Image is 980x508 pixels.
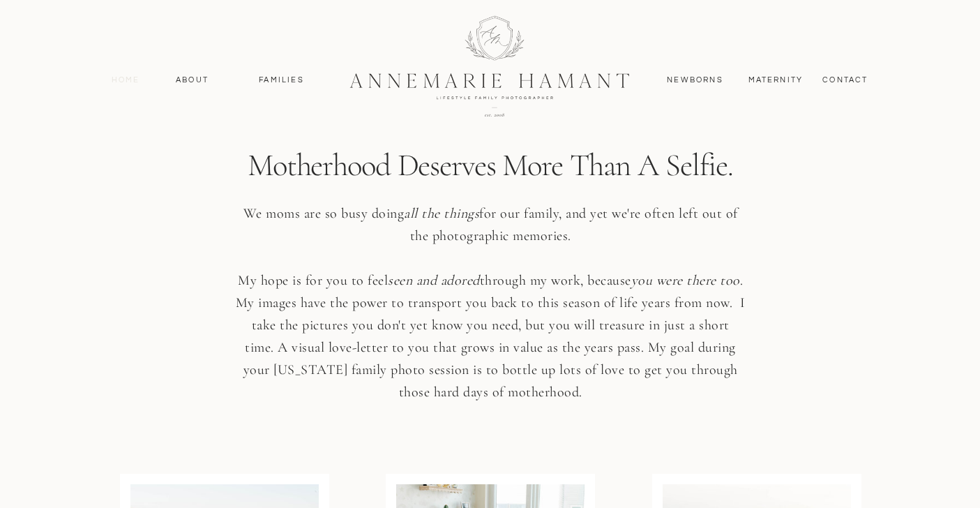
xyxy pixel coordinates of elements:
i: seen and adored [388,272,480,289]
a: Home [105,74,146,87]
p: We moms are so busy doing for our family, and yet we're often left out of the photographic memori... [236,202,746,412]
a: contact [815,74,876,87]
a: About [172,74,213,87]
i: you were there too [631,272,740,289]
a: Newborns [662,74,729,87]
i: all the things [404,205,479,222]
p: Motherhood deserves more than a selfie. [183,145,798,202]
a: MAternity [748,74,802,87]
a: Families [250,74,313,87]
